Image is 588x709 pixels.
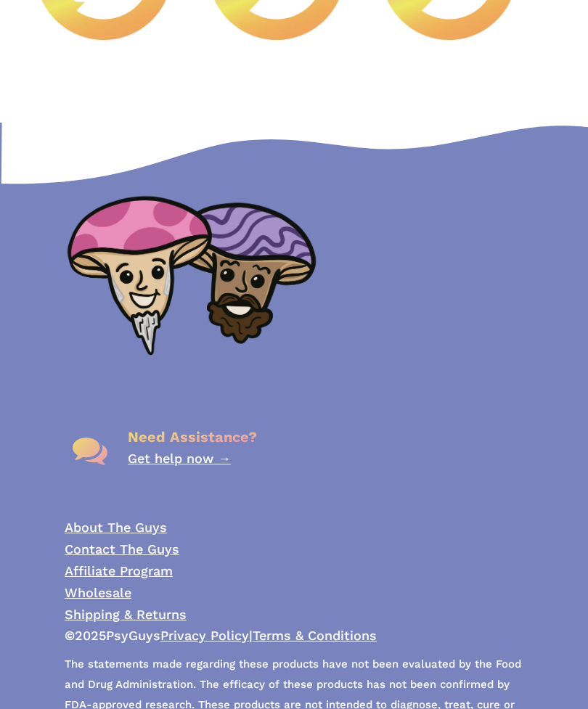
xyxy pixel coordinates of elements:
[65,563,173,578] a: Affiliate Program
[65,628,75,643] b: ©
[65,585,131,600] a: Wholesale
[75,628,106,643] span: 2025
[128,428,257,446] span: Need Assistance?
[65,628,377,647] span: PsyGuys |
[65,179,319,369] img: PsyGuys Heads Logo
[65,607,187,622] a: Shipping & Returns
[65,520,167,535] a: About The Guys
[160,628,249,643] a: Privacy Policy
[65,541,179,557] a: Contact The Guys
[253,628,377,643] a: Terms & Conditions
[128,451,231,466] a: Get help now →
